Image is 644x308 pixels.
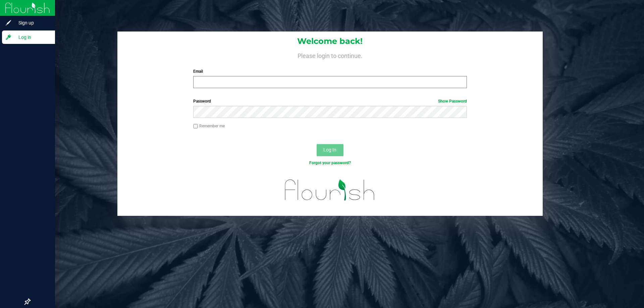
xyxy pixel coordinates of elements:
span: Log In [323,147,336,152]
input: Remember me [193,124,198,129]
label: Remember me [193,123,225,129]
h1: Welcome back! [117,37,543,46]
span: Sign up [12,19,52,27]
h4: Please login to continue. [117,51,543,59]
span: Log in [12,33,52,41]
button: Log In [317,144,343,156]
label: Email [193,68,467,74]
inline-svg: Log in [5,34,12,41]
span: Password [193,99,211,104]
a: Forgot your password? [309,161,351,165]
img: flourish_logo.svg [277,173,383,207]
a: Show Password [438,99,467,104]
inline-svg: Sign up [5,19,12,26]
